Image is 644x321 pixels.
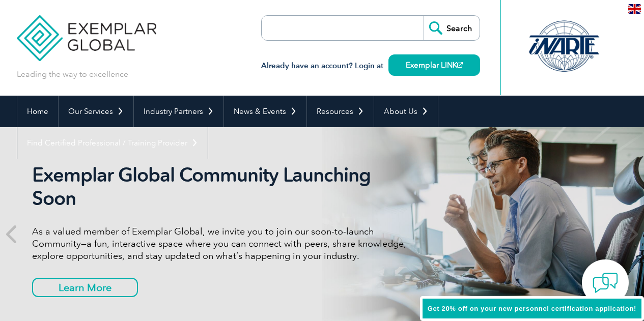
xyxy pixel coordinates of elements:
[32,278,138,297] a: Learn More
[17,127,208,159] a: Find Certified Professional / Training Provider
[17,96,58,127] a: Home
[424,16,480,40] input: Search
[32,225,414,262] p: As a valued member of Exemplar Global, we invite you to join our soon-to-launch Community—a fun, ...
[374,96,438,127] a: About Us
[428,305,636,312] span: Get 20% off on your new personnel certification application!
[59,96,133,127] a: Our Services
[32,163,414,210] h2: Exemplar Global Community Launching Soon
[628,4,641,14] img: en
[134,96,223,127] a: Industry Partners
[593,270,618,296] img: contact-chat.png
[307,96,374,127] a: Resources
[224,96,306,127] a: News & Events
[261,60,480,72] h3: Already have an account? Login at
[17,69,128,80] p: Leading the way to excellence
[457,62,463,68] img: open_square.png
[388,54,480,76] a: Exemplar LINK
